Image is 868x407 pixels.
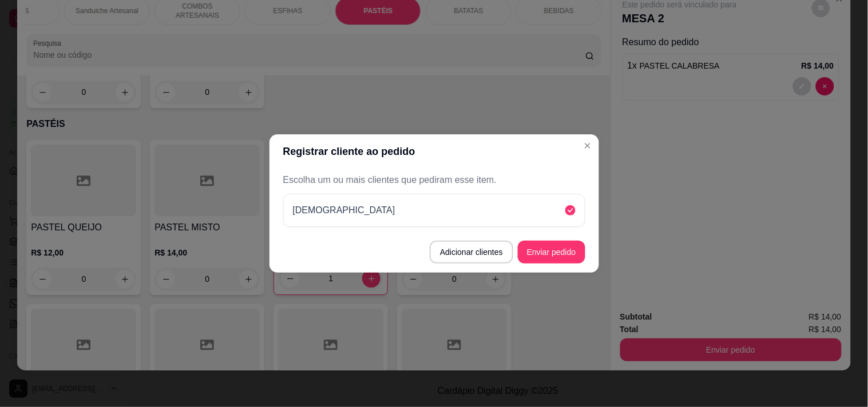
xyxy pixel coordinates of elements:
header: Registrar cliente ao pedido [269,134,599,169]
button: Close [578,137,597,155]
p: [DEMOGRAPHIC_DATA] [293,203,395,217]
button: Enviar pedido [518,241,585,264]
p: Escolha um ou mais clientes que pediram esse item. [283,173,585,187]
button: Adicionar clientes [430,241,513,264]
